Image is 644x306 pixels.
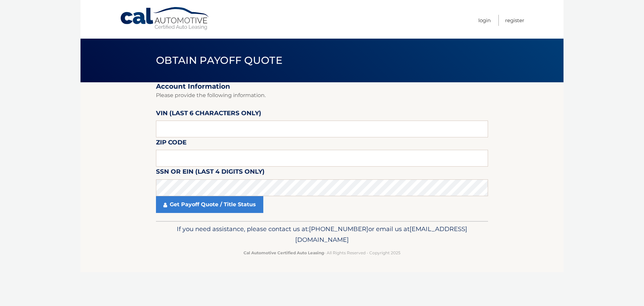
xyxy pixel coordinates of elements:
label: Zip Code [156,137,186,150]
span: [PHONE_NUMBER] [309,225,368,233]
p: If you need assistance, please contact us at: or email us at [160,224,484,245]
p: - All Rights Reserved - Copyright 2025 [160,249,484,256]
a: Register [505,15,524,26]
strong: Cal Automotive Certified Auto Leasing [244,250,324,255]
a: Get Payoff Quote / Title Status [156,196,263,213]
label: VIN (last 6 characters only) [156,108,261,121]
h2: Account Information [156,82,488,91]
label: SSN or EIN (last 4 digits only) [156,167,265,179]
a: Cal Automotive [120,7,210,31]
span: Obtain Payoff Quote [156,54,282,67]
p: Please provide the following information. [156,91,488,100]
a: Login [478,15,491,26]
